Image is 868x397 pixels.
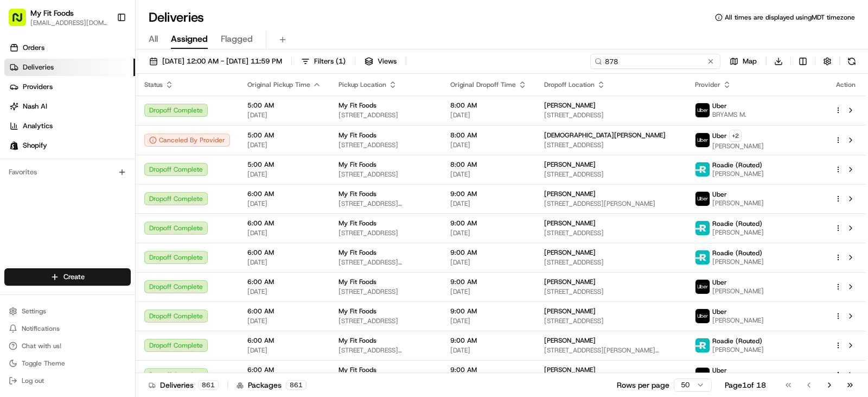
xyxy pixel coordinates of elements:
[695,250,710,264] img: roadie-logo-v2.jpg
[23,141,47,150] span: Shopify
[450,199,527,208] span: [DATE]
[544,101,596,110] span: [PERSON_NAME]
[590,54,720,69] input: Type to search
[695,221,710,235] img: roadie-logo-v2.jpg
[712,190,727,199] span: Uber
[34,168,116,177] span: Wisdom [PERSON_NAME]
[22,359,65,368] span: Toggle Theme
[450,258,527,267] span: [DATE]
[22,342,61,350] span: Chat with us!
[339,258,433,267] span: [STREET_ADDRESS][PERSON_NAME]
[4,321,131,336] button: Notifications
[4,373,131,388] button: Log out
[339,131,376,140] span: My Fit Foods
[450,366,527,374] span: 9:00 AM
[168,139,197,152] button: See all
[171,33,208,46] span: Assigned
[844,54,859,69] button: Refresh
[4,338,131,354] button: Chat with us!
[247,170,321,179] span: [DATE]
[247,248,321,257] span: 6:00 AM
[544,317,677,325] span: [STREET_ADDRESS]
[450,248,527,257] span: 9:00 AM
[834,80,857,89] div: Action
[450,287,527,296] span: [DATE]
[712,131,727,140] span: Uber
[247,307,321,316] span: 6:00 AM
[339,170,433,179] span: [STREET_ADDRESS]
[49,115,149,123] div: We're available if you need us!
[695,133,710,147] img: uber-new-logo.jpeg
[544,229,677,237] span: [STREET_ADDRESS]
[450,336,527,345] span: 9:00 AM
[247,336,321,345] span: 6:00 AM
[450,190,527,198] span: 9:00 AM
[544,366,596,374] span: [PERSON_NAME]
[725,380,766,390] div: Page 1 of 18
[4,117,135,135] a: Analytics
[4,163,131,181] div: Favorites
[247,141,321,149] span: [DATE]
[695,162,710,177] img: roadie-logo-v2.jpg
[743,56,757,66] span: Map
[22,324,60,333] span: Notifications
[247,287,321,296] span: [DATE]
[339,366,376,374] span: My Fit Foods
[378,56,397,66] span: Views
[144,134,230,147] button: Canceled By Provider
[450,80,516,89] span: Original Dropoff Time
[339,336,376,345] span: My Fit Foods
[695,192,710,206] img: uber-new-logo.jpeg
[617,380,669,390] p: Rows per page
[4,98,135,115] a: Nash AI
[544,278,596,286] span: [PERSON_NAME]
[712,366,727,375] span: Uber
[339,190,376,198] span: My Fit Foods
[149,33,158,46] span: All
[87,209,178,229] a: 💻API Documentation
[450,101,527,110] span: 8:00 AM
[11,11,33,33] img: Nash
[339,219,376,228] span: My Fit Foods
[712,345,764,354] span: [PERSON_NAME]
[695,280,710,294] img: uber-new-logo.jpeg
[247,101,321,110] span: 5:00 AM
[544,336,596,345] span: [PERSON_NAME]
[339,141,433,149] span: [STREET_ADDRESS]
[339,287,433,296] span: [STREET_ADDRESS]
[4,4,112,30] button: My Fit Foods[EMAIL_ADDRESS][DOMAIN_NAME]
[30,8,74,18] button: My Fit Foods
[7,209,87,229] a: 📗Knowledge Base
[108,240,131,248] span: Pylon
[23,43,44,53] span: Orders
[49,104,178,115] div: Start new chat
[92,215,100,223] div: 💻
[247,219,321,228] span: 6:00 AM
[544,111,677,119] span: [STREET_ADDRESS]
[339,248,376,257] span: My Fit Foods
[184,107,197,120] button: Start new chat
[544,219,596,228] span: [PERSON_NAME]
[4,78,135,96] a: Providers
[23,121,53,131] span: Analytics
[544,287,677,296] span: [STREET_ADDRESS]
[339,278,376,286] span: My Fit Foods
[247,278,321,286] span: 6:00 AM
[23,82,53,92] span: Providers
[695,103,710,117] img: uber-new-logo.jpeg
[4,59,135,76] a: Deliveries
[11,158,28,179] img: Wisdom Oko
[247,131,321,140] span: 5:00 AM
[339,307,376,316] span: My Fit Foods
[360,54,401,69] button: Views
[339,317,433,325] span: [STREET_ADDRESS]
[450,346,527,355] span: [DATE]
[63,272,85,282] span: Create
[450,111,527,119] span: [DATE]
[339,229,433,237] span: [STREET_ADDRESS]
[712,161,762,169] span: Roadie (Routed)
[11,215,20,223] div: 📗
[144,80,163,89] span: Status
